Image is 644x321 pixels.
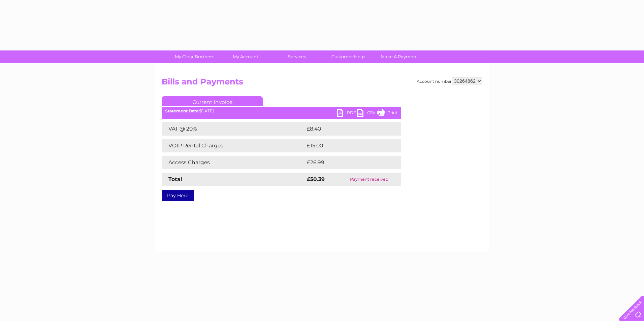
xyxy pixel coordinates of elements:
[337,173,401,186] td: Payment received
[218,50,273,63] a: My Account
[162,77,482,90] h2: Bills and Payments
[305,122,385,136] td: £8.40
[162,96,263,106] a: Current Invoice
[167,50,222,63] a: My Clear Business
[337,109,357,118] a: PDF
[269,50,325,63] a: Services
[168,176,182,182] strong: Total
[162,139,305,152] td: VOIP Rental Charges
[417,77,482,85] div: Account number
[307,176,325,182] strong: £50.39
[162,156,305,169] td: Access Charges
[165,108,200,113] b: Statement Date:
[372,50,427,63] a: Make A Payment
[320,50,376,63] a: Customer Help
[162,122,305,136] td: VAT @ 20%
[162,109,401,113] div: [DATE]
[305,139,387,152] td: £15.00
[357,109,377,118] a: CSV
[162,190,194,201] a: Pay Here
[305,156,388,169] td: £26.99
[377,109,397,118] a: Print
